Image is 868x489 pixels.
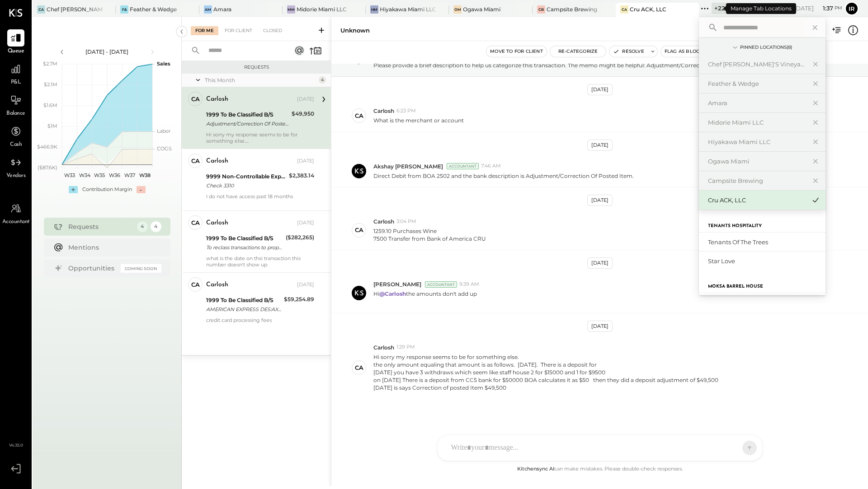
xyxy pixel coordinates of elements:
div: HM [370,5,378,14]
text: ($87.6K) [38,164,57,171]
span: Carlosh [373,107,394,115]
div: [DATE] is says Correction of posted Item $49,500 [373,384,718,391]
div: [DATE] [297,281,314,289]
div: Feather & Wedge [708,79,806,88]
div: ($282,265) [286,233,314,242]
text: W35 [94,172,105,178]
span: P&L [11,79,21,87]
div: 4 [319,76,326,84]
button: Re-Categorize [550,46,606,57]
div: 4 [151,221,161,232]
a: P&L [0,61,31,87]
div: [DATE] [587,140,613,151]
div: Midorie Miami LLC [708,118,806,127]
p: What is the merchant or account [373,116,464,124]
div: Accountant [425,281,457,288]
a: Cash [0,123,31,149]
div: Amara [708,99,806,107]
div: Ogawa Miami [463,5,500,13]
div: [DATE] [297,219,314,227]
div: Ca [191,157,200,165]
div: Carlosh [206,280,228,289]
a: Queue [0,29,31,56]
text: W33 [64,172,75,178]
div: Contribution Margin [82,186,132,193]
text: W38 [139,172,150,178]
div: Manage Tab Locations [726,3,796,14]
div: Ca [355,112,363,120]
label: Moksa Barrel House [708,284,763,290]
div: 7500 Transfer from Bank of America CRU [373,235,486,242]
button: Flag as Blocker [661,46,713,57]
div: This Month [205,76,316,84]
div: Accountant [447,163,479,169]
div: 1999 To Be Classified B/S [206,296,281,305]
span: [PERSON_NAME] [373,280,421,288]
div: Requests [186,64,326,70]
div: For Me [191,26,218,35]
div: [DATE] - [DATE] [69,48,146,56]
text: $466.9K [37,144,57,150]
div: 1999 To Be Classified B/S [206,234,283,243]
div: CA [37,5,45,14]
div: Hiyakawa Miami LLC [708,138,806,146]
div: Midorie Miami LLC [297,5,347,13]
div: Cru ACK, LLC [630,5,666,13]
div: + [69,186,78,193]
div: Ogawa Miami [708,157,806,166]
text: Labor [157,128,170,134]
div: [DATE] [587,195,613,206]
div: Chef [PERSON_NAME]'s Vineyard Restaurant [47,5,102,13]
span: 9:39 AM [459,281,479,288]
div: 4 [137,221,148,232]
div: Campsite Brewing [708,177,806,185]
div: [DATE] [297,96,314,103]
p: Please provide a brief description to help us categorize this transaction. The memo might be help... [373,61,753,69]
a: Balance [0,92,31,118]
div: MM [287,5,295,14]
span: Accountant [2,218,30,226]
div: Pinned Locations ( 8 ) [740,44,792,51]
span: Cash [10,141,22,149]
div: Carlosh [206,157,228,166]
div: Hi sorry my response seems to be for something else. [206,131,314,144]
div: + 22 [712,3,728,14]
div: [DATE] [297,158,314,165]
text: $2.7M [43,61,57,67]
div: For Client [220,26,257,35]
span: Carlosh [373,344,394,351]
div: Amara [213,5,231,13]
text: W36 [109,172,120,178]
span: Akshay [PERSON_NAME] [373,163,443,170]
span: Vendors [6,172,26,180]
text: $1M [47,123,57,129]
span: Carlosh [373,218,394,225]
span: 7:46 AM [481,163,501,170]
div: [DATE] [587,257,613,269]
div: Carlosh [206,219,228,228]
div: Ca [191,219,200,227]
div: [DATE] [587,321,613,332]
div: $59,254.89 [284,295,314,304]
div: OM [453,5,462,14]
div: [DATE] you have 3 withdraws which seem like staff house 2 for $15000 and 1 for $9500 [373,368,718,376]
div: Hiyakawa Miami LLC [380,5,435,13]
div: Star Love [708,257,821,265]
div: Adjustment/Correction Of Posted Item [206,119,289,128]
text: W37 [124,172,135,178]
text: Sales [157,61,170,67]
div: 1999 To Be Classified B/S [206,110,289,119]
div: $2,383.14 [289,171,314,180]
div: Chef [PERSON_NAME]'s Vineyard Restaurant [708,60,806,69]
div: CA [620,5,628,14]
div: CB [537,5,545,14]
text: $2.1M [44,81,57,88]
div: Carlosh [206,95,228,104]
div: Ca [191,95,200,103]
div: To reclass transactions to proper account [206,243,283,252]
div: F& [120,5,128,14]
div: Am [204,5,212,14]
text: $1.6M [43,102,57,108]
button: Resolve [609,46,647,57]
p: Direct Debit from BOA 2502 and the bank description is Adjustment/Correction Of Posted Item. [373,172,634,180]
